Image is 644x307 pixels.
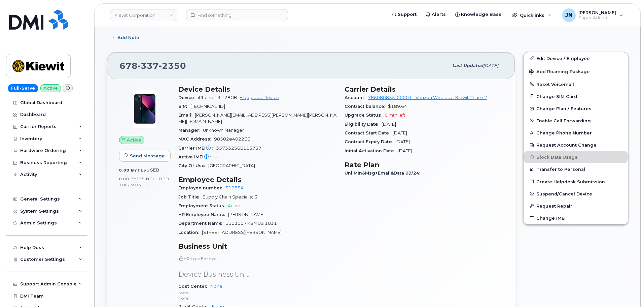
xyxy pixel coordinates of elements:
[421,8,451,21] a: Alerts
[214,154,218,159] span: —
[178,221,225,226] span: Department Name
[146,167,160,173] span: used
[178,176,336,184] h3: Employee Details
[178,154,214,159] span: Active IMEI
[214,136,250,142] span: 98502e402266
[190,104,225,109] span: [TECHNICAL_ID]
[345,148,398,153] span: Initial Activation Date
[178,230,202,235] span: Location
[345,161,503,169] h3: Rate Plan
[615,278,639,302] iframe: Messenger Launcher
[225,221,277,226] span: 110300 - KSN US 1031
[124,89,165,129] img: image20231002-3703462-1ig824h.jpeg
[393,130,407,135] span: [DATE]
[524,115,628,127] button: Enable Call Forwarding
[178,289,336,295] p: None
[524,163,628,175] button: Transfer to Personal
[119,168,146,173] span: 0.00 Bytes
[536,106,592,111] span: Change Plan / Features
[216,146,261,151] span: 357332366115737
[186,9,288,21] input: Find something...
[240,95,279,100] a: + Upgrade Device
[127,137,141,143] span: Active
[178,136,214,142] span: MAC Address
[138,61,159,71] span: 337
[178,194,203,199] span: Job Title
[345,85,503,93] h3: Carrier Details
[520,12,544,18] span: Quicklinks
[119,150,171,162] button: Send Message
[178,295,336,301] p: None
[178,163,208,168] span: City Of Use
[452,63,483,68] span: Last updated
[368,95,487,100] a: 786080835-00001 - Verizon Wireless - Kiewit Phase 2
[228,203,242,208] span: Active
[119,176,169,187] span: included this month
[178,113,336,124] span: [PERSON_NAME][EMAIL_ADDRESS][PERSON_NAME][PERSON_NAME][DOMAIN_NAME]
[536,118,591,123] span: Enable Call Forwarding
[345,130,393,135] span: Contract Start Date
[225,185,244,190] a: 519854
[578,10,616,15] span: [PERSON_NAME]
[565,11,572,19] span: JN
[159,61,186,71] span: 2350
[388,104,407,109] span: $189.64
[117,34,139,41] span: Add Note
[178,284,210,289] span: Cost Center
[119,61,186,71] span: 678
[178,242,336,250] h3: Business Unit
[524,176,628,188] a: Create Helpdesk Submission
[524,139,628,151] button: Request Account Change
[110,9,177,21] a: Kiewit Corporation
[178,113,195,118] span: Email
[228,212,264,217] span: [PERSON_NAME]
[524,64,628,78] button: Add Roaming Package
[178,256,336,262] p: HR Lock Enabled
[451,8,506,21] a: Knowledge Base
[578,15,616,21] span: Super Admin
[398,148,412,153] span: [DATE]
[558,8,628,22] div: Joe Nguyen Jr.
[178,203,228,208] span: Employment Status
[382,122,396,127] span: [DATE]
[524,90,628,102] button: Change SIM Card
[461,11,502,18] span: Knowledge Base
[524,151,628,163] button: Block Data Usage
[385,113,405,118] span: 6 mth left
[432,11,446,18] span: Alerts
[107,32,145,44] button: Add Note
[202,230,282,235] span: [STREET_ADDRESS][PERSON_NAME]
[178,212,228,217] span: HR Employee Name
[395,139,410,144] span: [DATE]
[208,163,255,168] span: [GEOGRAPHIC_DATA]
[524,212,628,224] button: Change IMEI
[203,128,244,133] span: Unknown Manager
[345,95,368,100] span: Account
[345,139,395,144] span: Contract Expiry Date
[524,52,628,64] a: Edit Device / Employee
[119,177,145,181] span: 0.00 Bytes
[130,153,165,159] span: Send Message
[345,113,385,118] span: Upgrade Status
[398,11,417,18] span: Support
[524,127,628,139] button: Change Phone Number
[178,270,336,279] p: Device Business Unit
[178,95,198,100] span: Device
[524,78,628,90] button: Reset Voicemail
[345,122,382,127] span: Eligibility Date
[387,8,421,21] a: Support
[524,102,628,115] button: Change Plan / Features
[345,171,423,176] span: Unl Min&Msg+Email&Data 09/24
[536,191,592,196] span: Suspend/Cancel Device
[524,188,628,200] button: Suspend/Cancel Device
[529,69,590,75] span: Add Roaming Package
[210,284,222,289] a: None
[483,63,498,68] span: [DATE]
[178,185,225,190] span: Employee number
[178,85,336,93] h3: Device Details
[507,8,556,22] div: Quicklinks
[178,104,190,109] span: SIM
[198,95,237,100] span: iPhone 13 128GB
[345,104,388,109] span: Contract balance
[203,194,257,199] span: Supply Chain Specialist 3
